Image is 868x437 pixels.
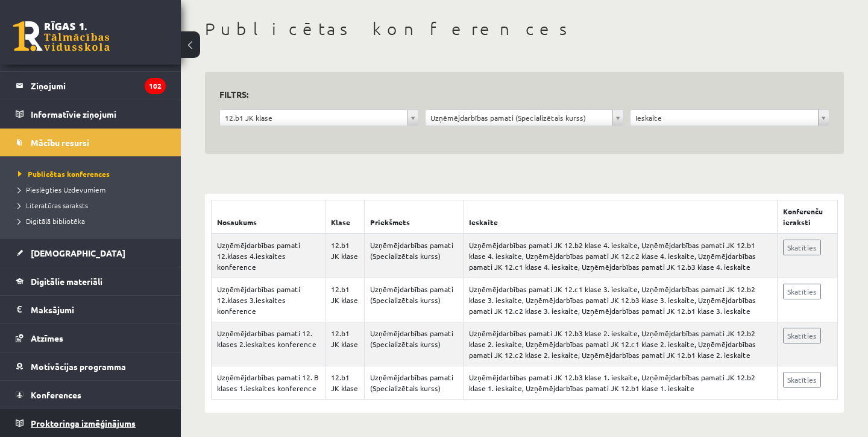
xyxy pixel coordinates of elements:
[464,366,778,400] td: Uzņēmējdarbības pamati JK 12.b3 klase 1. ieskaite, Uzņēmējdarbības pamati JK 12.b2 klase 1. ieska...
[205,19,844,39] h1: Publicētas konferences
[18,200,88,210] span: Literatūras saraksts
[31,137,89,148] span: Mācību resursi
[464,200,778,234] th: Ieskaite
[783,284,821,299] a: Skatīties
[13,21,110,51] a: Rīgas 1. Tālmācības vidusskola
[325,366,364,400] td: 12.b1 JK klase
[31,389,81,400] span: Konferences
[635,110,813,126] span: Ieskaite
[364,366,463,400] td: Uzņēmējdarbības pamati (Specializētais kurss)
[31,296,166,324] legend: Maksājumi
[212,322,325,366] td: Uzņēmējdarbības pamati 12. klases 2.ieskaites konference
[16,352,166,380] a: Motivācijas programma
[18,168,169,179] a: Publicētas konferences
[16,72,166,100] a: Ziņojumi102
[430,110,608,126] span: Uzņēmējdarbības pamati (Specializētais kurss)
[464,234,778,278] td: Uzņēmējdarbības pamati JK 12.b2 klase 4. ieskaite, Uzņēmējdarbības pamati JK 12.b1 klase 4. ieska...
[16,296,166,324] a: Maksājumi
[16,409,166,437] a: Proktoringa izmēģinājums
[364,322,463,366] td: Uzņēmējdarbības pamati (Specializētais kurss)
[16,381,166,409] a: Konferences
[31,418,136,429] span: Proktoringa izmēģinājums
[18,184,169,195] a: Pieslēgties Uzdevumiem
[783,240,821,255] a: Skatīties
[783,328,821,343] a: Skatīties
[16,267,166,295] a: Digitālie materiāli
[31,247,125,258] span: [DEMOGRAPHIC_DATA]
[18,215,169,226] a: Digitālā bibliotēka
[631,110,829,126] a: Ieskaite
[364,200,463,234] th: Priekšmets
[464,278,778,322] td: Uzņēmējdarbības pamati JK 12.c1 klase 3. ieskaite, Uzņēmējdarbības pamati JK 12.b2 klase 3. ieska...
[31,333,63,343] span: Atzīmes
[16,239,166,267] a: [DEMOGRAPHIC_DATA]
[31,361,126,372] span: Motivācijas programma
[18,169,110,179] span: Publicētas konferences
[219,86,815,103] h3: Filtrs:
[16,100,166,128] a: Informatīvie ziņojumi
[145,78,166,94] i: 102
[325,200,364,234] th: Klase
[225,110,403,126] span: 12.b1 JK klase
[364,234,463,278] td: Uzņēmējdarbības pamati (Specializētais kurss)
[783,372,821,388] a: Skatīties
[31,72,166,100] legend: Ziņojumi
[212,234,325,278] td: Uzņēmējdarbības pamati 12.klases 4.ieskaites konference
[16,129,166,156] a: Mācību resursi
[212,200,325,234] th: Nosaukums
[212,278,325,322] td: Uzņēmējdarbības pamati 12.klases 3.ieskaites konference
[18,216,85,226] span: Digitālā bibliotēka
[364,278,463,322] td: Uzņēmējdarbības pamati (Specializētais kurss)
[31,276,102,287] span: Digitālie materiāli
[18,200,169,211] a: Literatūras saraksts
[31,100,166,128] legend: Informatīvie ziņojumi
[464,322,778,366] td: Uzņēmējdarbības pamati JK 12.b3 klase 2. ieskaite, Uzņēmējdarbības pamati JK 12.b2 klase 2. ieska...
[212,366,325,400] td: Uzņēmējdarbības pamati 12. B klases 1.ieskaites konference
[325,234,364,278] td: 12.b1 JK klase
[778,200,838,234] th: Konferenču ieraksti
[220,110,418,126] a: 12.b1 JK klase
[16,324,166,352] a: Atzīmes
[426,110,624,126] a: Uzņēmējdarbības pamati (Specializētais kurss)
[325,278,364,322] td: 12.b1 JK klase
[325,322,364,366] td: 12.b1 JK klase
[18,185,105,194] span: Pieslēgties Uzdevumiem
